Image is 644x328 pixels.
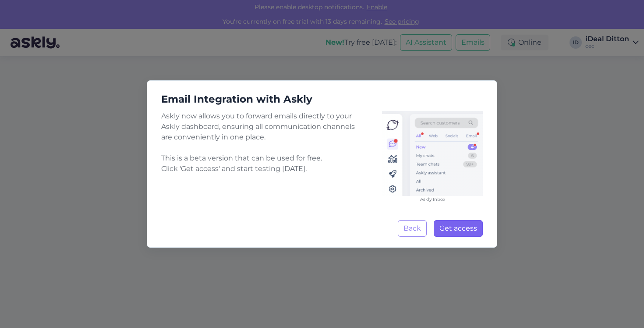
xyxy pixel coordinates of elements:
[161,111,483,203] div: Askly now allows you to forward emails directly to your Askly dashboard, ensuring all communicati...
[382,196,483,203] figcaption: Askly Inbox
[434,220,483,237] button: Get access
[382,111,483,196] img: chat-inbox
[154,91,490,107] h5: Email Integration with Askly
[398,220,427,237] button: Back
[439,224,477,232] span: Get access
